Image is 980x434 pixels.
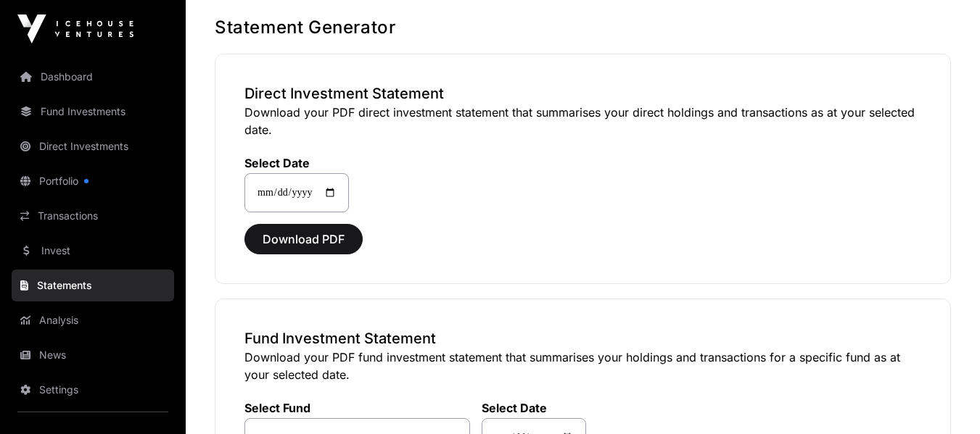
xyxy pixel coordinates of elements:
[907,364,980,434] iframe: Chat Widget
[17,14,133,43] img: Icehouse Ventures Logo
[12,61,174,93] a: Dashboard
[215,16,951,39] h1: Statement Generator
[244,156,349,170] label: Select Date
[12,304,174,336] a: Analysis
[12,96,174,128] a: Fund Investments
[12,339,174,371] a: News
[12,270,174,301] a: Statements
[12,130,174,162] a: Direct Investments
[482,401,586,415] label: Select Date
[12,235,174,267] a: Invest
[244,104,921,138] p: Download your PDF direct investment statement that summarises your direct holdings and transactio...
[263,230,345,248] span: Download PDF
[12,200,174,232] a: Transactions
[244,224,363,254] button: Download PDF
[244,401,470,415] label: Select Fund
[244,238,363,253] a: Download PDF
[12,165,174,197] a: Portfolio
[244,328,921,349] h3: Fund Investment Statement
[244,349,921,383] p: Download your PDF fund investment statement that summarises your holdings and transactions for a ...
[12,374,174,406] a: Settings
[244,83,921,104] h3: Direct Investment Statement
